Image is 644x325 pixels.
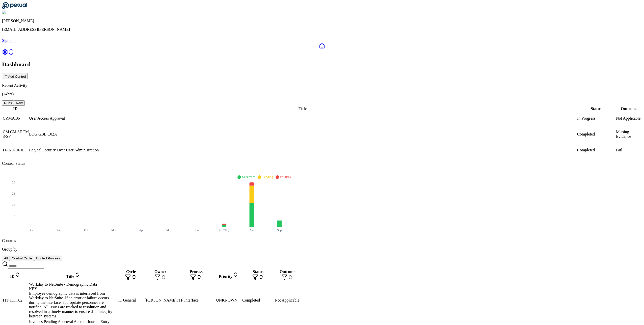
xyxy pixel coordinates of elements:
span: Successes [242,175,255,179]
div: Not Applicable [616,116,641,121]
a: Dashboard [2,43,642,49]
span: Outcome [621,106,636,111]
span: CM.CM.SF.CM-3-SF [3,130,30,139]
span: ID [13,106,18,111]
span: Outcome [280,269,295,274]
span: Process [190,269,202,274]
div: Completed [577,148,615,152]
p: (24hrs) [2,92,642,96]
p: Controls [2,238,642,243]
button: All [2,256,10,261]
a: Sign out [2,38,16,43]
div: KEY [29,287,117,291]
td: LOG.GBL.C02A [29,125,576,143]
span: Pending [262,175,273,179]
div: Completed [242,298,274,303]
tspan: Dec [29,228,33,232]
p: [PERSON_NAME] [2,19,642,23]
div: Not Applicable [275,298,300,303]
a: Go to Dashboard [2,6,27,10]
tspan: Apr [139,228,144,232]
img: Shekhar Khedekar [2,10,36,15]
tspan: 21 [12,192,15,195]
p: Group by [2,247,642,252]
td: Logical Security Over User Administration [29,144,576,157]
span: ID [10,274,15,279]
button: Control Cycle [10,256,34,261]
tspan: Mar [111,228,116,232]
div: ITF Interface [177,298,215,303]
span: Priority [219,274,232,279]
tspan: May [166,228,172,232]
div: Completed [577,132,615,137]
tspan: 28 [12,181,15,184]
a: Settings [2,51,8,56]
p: Control Status [2,161,642,166]
tspan: 7 [14,214,15,218]
tspan: 0 [14,225,15,229]
button: Control Process [34,256,62,261]
span: CP.MA.06 [3,116,20,120]
span: Failures [280,175,291,179]
span: Status [591,106,602,111]
p: [EMAIL_ADDRESS][PERSON_NAME] [2,27,642,32]
div: ITF.ITF...02 [3,298,28,303]
div: Employee demographic data is interfaced from Workday to NetSuite. If an error or failure occurs d... [29,291,117,318]
button: Add Control [2,73,28,79]
tspan: Jan [57,228,61,232]
div: Workday to NetSuite - Demographic Data [29,282,117,291]
a: SOC 1 Reports [8,51,14,56]
button: Runs [2,100,14,106]
tspan: Sep [277,228,282,232]
tspan: [DATE] [219,228,229,232]
span: Title [66,274,74,279]
div: [PERSON_NAME] [145,298,176,303]
div: Missing Evidence [616,130,641,139]
div: UNKNOWN [216,298,241,303]
td: User Access Approval [29,112,576,125]
tspan: Jun [195,228,199,232]
button: New [14,100,25,106]
h2: Dashboard [2,61,642,68]
p: Recent Activity [2,83,642,88]
td: IT General [118,282,144,319]
span: Status [253,269,263,274]
span: Cycle [126,269,136,274]
div: Fail [616,148,641,152]
tspan: Feb [84,228,89,232]
tspan: Aug [249,228,255,232]
span: IT-020-10-10 [3,148,24,152]
div: In Progress [577,116,615,121]
tspan: 14 [12,203,15,206]
span: Title [299,106,307,111]
span: Owner [154,269,166,274]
